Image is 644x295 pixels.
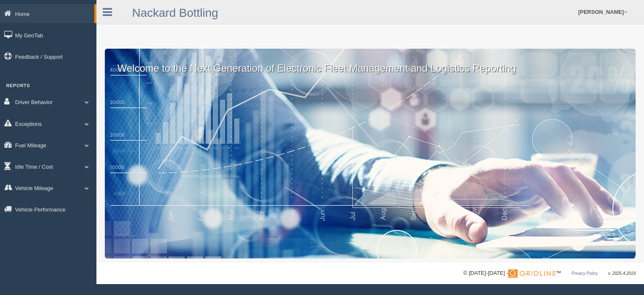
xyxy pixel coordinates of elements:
img: Gridline [508,269,556,278]
a: Privacy Policy [571,271,597,276]
span: v. 2025.4.2019 [608,271,636,276]
div: © [DATE]-[DATE] - ™ [463,269,636,278]
p: Welcome to the Next Generation of Electronic Fleet Management and Logistics Reporting [105,49,636,76]
a: Nackard Bottling [132,6,218,19]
